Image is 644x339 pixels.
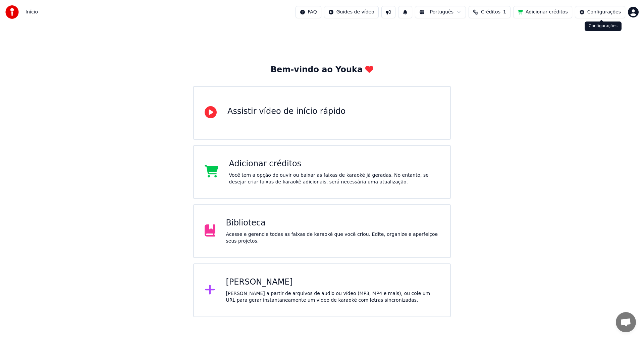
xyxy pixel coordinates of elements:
button: Configurações [575,6,625,18]
div: Assistir vídeo de início rápido [227,106,345,117]
button: FAQ [296,6,321,18]
div: Acesse e gerencie todas as faixas de karaokê que você criou. Edite, organize e aperfeiçoe seus pr... [226,231,440,245]
span: Início [25,9,38,15]
div: Biblioteca [226,218,440,228]
span: 1 [503,9,506,15]
div: Você tem a opção de ouvir ou baixar as faixas de karaokê já geradas. No entanto, se desejar criar... [229,172,440,185]
button: Créditos1 [469,6,511,18]
div: Bem-vindo ao Youka [271,65,373,75]
button: Adicionar créditos [513,6,572,18]
div: [PERSON_NAME] [226,277,440,288]
button: Guides de vídeo [324,6,379,18]
span: Créditos [481,9,500,15]
img: youka [5,5,19,19]
nav: breadcrumb [25,9,38,15]
div: Adicionar créditos [229,159,440,169]
div: Bate-papo aberto [616,312,636,332]
div: Configurações [587,9,621,15]
div: [PERSON_NAME] a partir de arquivos de áudio ou vídeo (MP3, MP4 e mais), ou cole um URL para gerar... [226,290,440,304]
div: Configurações [585,22,622,31]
